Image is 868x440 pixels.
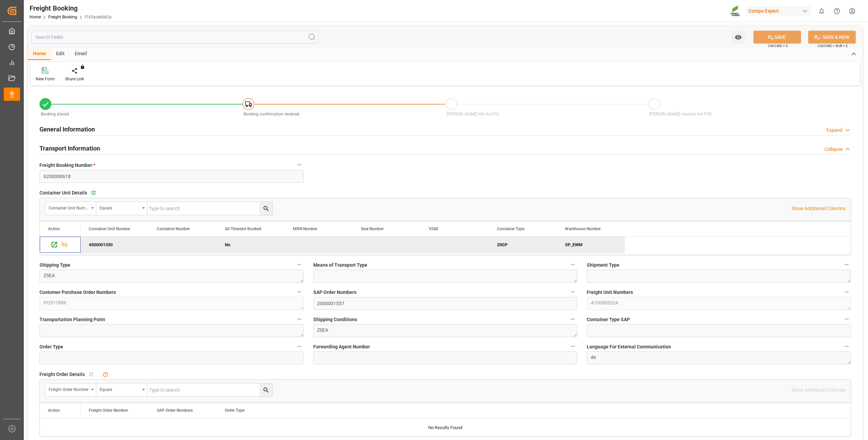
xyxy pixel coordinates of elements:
div: Action [48,408,60,413]
h2: General Information [39,125,95,134]
div: Expand [827,127,842,134]
div: Container Unit Number [49,203,89,211]
div: Freight Order Number [49,385,89,393]
span: Seal Number [361,226,384,231]
button: search button [260,383,272,396]
span: Container Unit Number [89,226,130,231]
button: Transportation Planning Point [295,315,304,324]
button: Container Type SAP [842,315,851,324]
span: Booking confirmation received [244,112,299,116]
span: Transportation Planning Point [39,316,105,323]
span: Ctrl/CMD + Shift + S [818,43,848,48]
button: Forwarding Agent Number [568,342,577,351]
span: Order Type [225,408,245,413]
span: Ctrl/CMD + S [768,43,788,48]
span: Container Number [157,226,190,231]
span: Container Type SAP [587,316,630,323]
span: Freight Order Number [89,408,128,413]
button: Means of Transport Type [568,260,577,269]
button: Help Center [829,3,845,19]
span: Forwarding Agent Number [313,343,370,350]
button: open menu [96,202,147,215]
div: Compo Expert [746,6,811,16]
span: MRN Number [293,226,317,231]
span: Shipping Conditions [313,316,357,323]
div: Home [28,48,51,60]
span: SAP Order Numbers [313,289,356,296]
div: Collapse [824,146,842,153]
button: Customer Purchase Order Numbers [295,287,304,296]
span: Means of Transport Type [313,262,367,269]
div: 20GP [497,237,549,253]
h2: Transport Information [39,144,100,153]
span: All Timeslot Booked [225,226,261,231]
button: Shipping Type [295,260,304,269]
button: open menu [96,383,147,396]
input: Type to search [147,202,272,215]
span: Warehouse Number [565,226,601,231]
textarea: PO311899 [39,297,304,310]
button: Compo Expert [746,4,814,17]
input: Search Fields [31,31,318,44]
div: Email [70,48,92,60]
div: Press SPACE to deselect this row. [81,237,625,253]
span: Order Type [39,343,63,350]
div: SP_EWM [557,237,625,253]
span: Freight Booking Number [39,162,95,169]
span: Customer Purchase Order Numbers [39,289,116,296]
div: Edit [51,48,70,60]
span: Freight Order Details [39,371,85,378]
div: Freight Booking [30,3,112,13]
img: Screenshot%202023-09-29%20at%2010.02.21.png_1712312052.png [730,5,741,17]
span: [PERSON_NAME] reached the POD [649,112,712,116]
span: [PERSON_NAME] left the POL [447,112,500,116]
button: Freight Unit Numbers [842,287,851,296]
button: search button [260,202,272,215]
div: Equals [100,385,140,393]
button: Shipment Type [842,260,851,269]
span: SAP Order Numbers [157,408,193,413]
span: Container Type [497,226,524,231]
textarea: de [587,351,851,364]
button: open menu [731,31,745,44]
button: open menu [45,383,96,396]
span: Container Unit Details [39,189,87,197]
textarea: 4100005324 [587,297,851,310]
button: Language For External Communication [842,342,851,351]
button: Order Type [295,342,304,351]
a: Freight Booking [48,15,77,19]
span: Freight Unit Numbers [587,289,633,296]
span: Shipment Type [587,262,619,269]
input: Type to search [147,383,272,396]
div: Equals [100,203,140,211]
button: open menu [45,202,96,215]
p: Show Additional Columns [791,205,846,212]
span: Shipping Type [39,262,70,269]
button: SAVE [753,31,801,44]
textarea: ZSEA [39,270,304,283]
span: Booking placed [41,112,69,116]
div: Action [48,226,60,231]
span: Language For External Communication [587,343,671,350]
button: Shipping Conditions [568,315,577,324]
div: Press SPACE to deselect this row. [40,237,81,253]
div: No [225,237,277,253]
div: 4500001330 [81,237,149,253]
textarea: ZSEA [313,324,578,337]
button: Freight Booking Number * [295,160,304,169]
a: Home [30,15,41,19]
span: VGM [429,226,438,231]
button: SAP Order Numbers [568,287,577,296]
div: New Form [36,76,55,82]
button: SAVE & NEW [808,31,856,44]
button: show 0 new notifications [814,3,829,19]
